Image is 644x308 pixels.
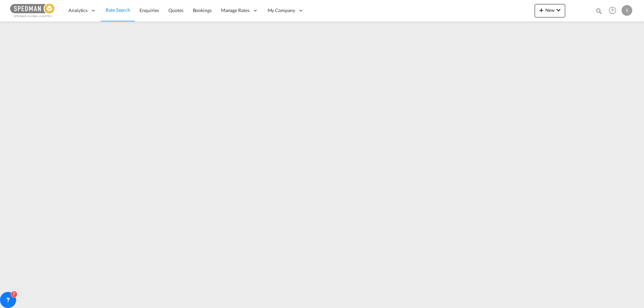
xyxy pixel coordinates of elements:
[622,5,632,16] div: S
[140,7,159,13] span: Enquiries
[537,7,562,13] span: New
[106,7,130,13] span: Rate Search
[10,3,55,18] img: c12ca350ff1b11efb6b291369744d907.png
[607,5,622,17] div: Help
[268,7,295,14] span: My Company
[554,6,562,14] md-icon: icon-chevron-down
[168,7,183,13] span: Quotes
[595,7,603,17] div: icon-magnify
[193,7,212,13] span: Bookings
[595,7,603,15] md-icon: icon-magnify
[68,7,88,14] span: Analytics
[537,6,545,14] md-icon: icon-plus 400-fg
[607,5,618,16] span: Help
[221,7,250,14] span: Manage Rates
[535,4,565,17] button: icon-plus 400-fgNewicon-chevron-down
